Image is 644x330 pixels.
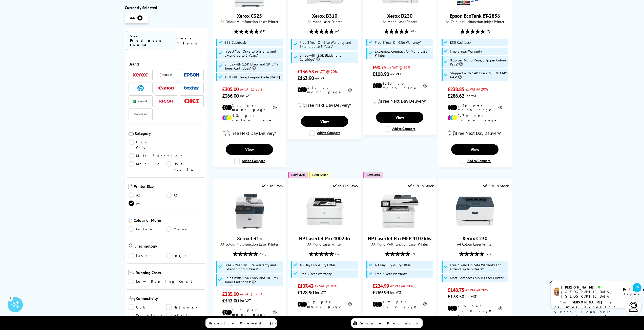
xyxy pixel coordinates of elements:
span: A4 Colour Multifunction Laser Printer [215,19,283,24]
a: Wi-Fi Direct [166,313,204,318]
img: Xerox [133,73,148,77]
span: £224.99 [372,283,389,289]
span: (87) [260,27,265,36]
li: 2.1p per mono page [372,81,427,90]
button: Best Seller [309,172,330,178]
a: Xerox C315 [237,235,262,242]
span: £342.00 [222,297,239,304]
span: Connectivity [136,296,204,302]
span: Technology [137,244,204,250]
button: Save 32% [288,172,308,178]
span: ex VAT @ 20% [315,283,337,288]
a: Canon [158,85,174,91]
span: inc VAT [390,290,401,295]
span: £108.90 [372,71,389,77]
div: 99+ In Stock [408,183,434,188]
img: Kyocera [158,73,174,77]
span: Brand [129,61,204,67]
span: Running Costs [136,270,204,276]
button: Save 39% [363,172,383,178]
div: 3 [8,295,13,301]
span: 40 Day Buy & Try Offer [375,263,410,267]
span: Save 39% [366,173,380,177]
span: inc VAT [465,93,476,98]
span: £163.90 [297,75,314,81]
img: amy-livechat.png [554,288,559,296]
span: £136.58 [297,68,314,75]
span: 537 Products Found [126,31,176,50]
span: £90.75 [372,64,386,71]
a: Xerox [133,72,148,78]
li: 13.7p per colour page [448,314,502,323]
span: A4 Mono Laser Printer [290,242,359,247]
img: Printer Size [129,184,132,189]
img: Canon [158,86,174,90]
a: View [451,144,498,155]
a: Epson [184,72,199,78]
a: USB [129,305,166,310]
span: £107.42 [297,283,313,289]
span: £366.00 [222,93,239,99]
a: View [226,144,273,155]
span: £269.99 [372,289,389,296]
span: Compare Products [360,321,421,325]
li: 1.3p per mono page [297,85,352,94]
label: Add to Compare [460,159,491,164]
img: Category [129,131,134,136]
div: modal_delivery [290,313,359,327]
span: (60) [335,27,340,36]
div: 99+ In Stock [333,183,359,188]
span: Recently Viewed (5) [209,321,276,325]
img: HP [137,85,144,91]
div: Currently Selected [125,5,208,10]
span: Free 5 Year Warranty [450,49,482,53]
li: 1.9p per mono page [372,300,427,309]
a: Xerox C325 [231,4,268,9]
span: Ships with 1.5K Black and 1K CMY Toner Cartridges* [224,62,282,70]
a: Low Running Cost [129,279,204,284]
a: A4 [129,201,166,206]
div: [GEOGRAPHIC_DATA], [GEOGRAPHIC_DATA] [561,290,617,299]
span: Free 3 Year On-Site Warranty* [375,40,421,45]
label: Add to Compare [385,126,416,132]
span: Free 3 Year On-Site Warranty and Extend up to 5 Years* [450,263,507,271]
img: OKI [184,99,199,103]
a: Laser [129,253,166,258]
a: HP LaserJet Pro MFP 4102fdw [381,226,419,231]
a: Pantum [133,111,148,118]
div: [PERSON_NAME] [561,285,617,290]
span: inc VAT [390,72,401,76]
span: A4 Colour Multifunction Laser Printer [215,242,283,247]
span: Best Seller [312,173,328,177]
span: Colour or Mono [134,218,204,224]
span: ex VAT @ 20% [240,87,262,92]
span: inc VAT [240,298,251,303]
a: HP LaserJet Pro 4002dn [299,235,350,242]
span: Category [135,131,204,137]
img: Connectivity [129,296,135,301]
span: Printer Size [134,184,204,190]
span: ex VAT @ 20% [390,283,413,288]
label: Add to Compare [234,159,265,164]
span: Save 32% [291,173,305,177]
span: inc VAT [465,294,476,299]
span: £50 Cashback [450,40,471,45]
a: Colour [129,226,166,232]
span: A4 Colour Multifunction Inkjet Printer [441,19,509,24]
span: ex VAT @ 20% [465,288,488,292]
a: Print Only [129,139,166,150]
span: Ships with 2.5k Black Toner Cartridge* [300,53,357,61]
a: Xerox C315 [231,226,268,231]
img: Epson [184,73,199,77]
span: A4 Mono Laser Printer [290,19,359,24]
div: modal_delivery [290,98,359,112]
li: 2.8p per mono page [448,304,502,313]
a: Recently Viewed (5) [205,318,277,328]
span: (108) [259,249,266,259]
img: Pantum [133,112,148,118]
span: £238.85 [448,86,464,93]
span: £305.00 [222,86,239,93]
div: 1 In Stock [262,183,283,188]
a: Mobile [129,161,166,172]
img: HP LaserJet Pro 4002dn [306,192,344,230]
